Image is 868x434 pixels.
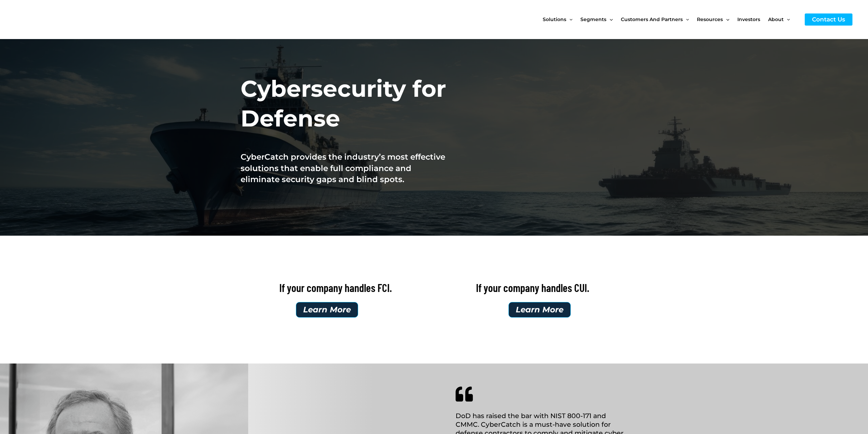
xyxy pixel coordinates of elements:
a: Investors [737,5,768,34]
span: Investors [737,5,760,34]
span: Menu Toggle [606,5,613,34]
a: Contact Us [805,13,852,26]
a: Learn More [296,302,358,318]
h2: Cybersecurity for Defense [241,74,452,133]
a: Learn More [508,302,571,318]
span: Menu Toggle [784,5,790,34]
h2: If your company handles FCI. [241,281,431,295]
span: Solutions [543,5,566,34]
span: Menu Toggle [723,5,729,34]
span: About [768,5,784,34]
img: CyberCatch [12,5,95,34]
nav: Site Navigation: New Main Menu [543,5,798,34]
span: Learn More [516,306,563,314]
h2: If your company handles CUI. [438,281,628,295]
span: Menu Toggle [683,5,689,34]
span: Resources [697,5,723,34]
span: Segments [580,5,606,34]
span: Customers and Partners [621,5,683,34]
span: Learn More [303,306,351,314]
span: Menu Toggle [566,5,572,34]
h1: CyberCatch provides the industry’s most effective solutions that enable full compliance and elimi... [241,151,452,185]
